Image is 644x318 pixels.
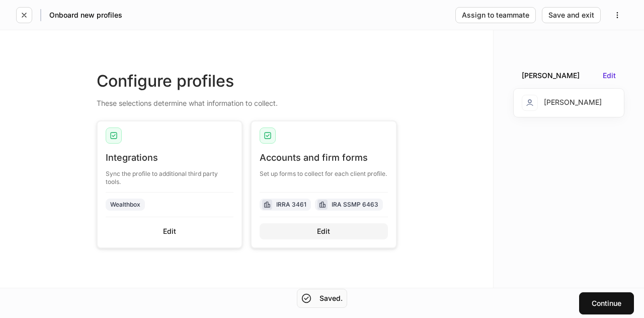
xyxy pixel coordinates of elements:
div: Integrations [106,152,234,164]
div: Sync the profile to additional third party tools. [106,164,234,186]
button: Assign to teammate [455,7,536,23]
div: Continue [592,300,621,307]
button: Edit [106,223,234,239]
div: Assign to teammate [462,12,529,19]
div: Wealthbox [110,200,140,209]
div: Save and exit [548,12,594,19]
button: Continue [579,292,634,314]
h5: Onboard new profiles [49,10,122,20]
button: Edit [603,72,616,79]
div: These selections determine what information to collect. [97,92,397,108]
div: [PERSON_NAME] [522,71,580,81]
div: [PERSON_NAME] [522,95,602,111]
div: IRRA 3461 [276,200,306,209]
h5: Saved. [319,293,343,303]
div: Edit [317,228,330,235]
div: Edit [163,228,176,235]
button: Edit [260,223,388,239]
div: Accounts and firm forms [260,152,388,164]
div: Set up forms to collect for each client profile. [260,164,388,178]
div: IRA SSMP 6463 [332,200,378,209]
div: Configure profiles [97,70,397,92]
button: Save and exit [542,7,601,23]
